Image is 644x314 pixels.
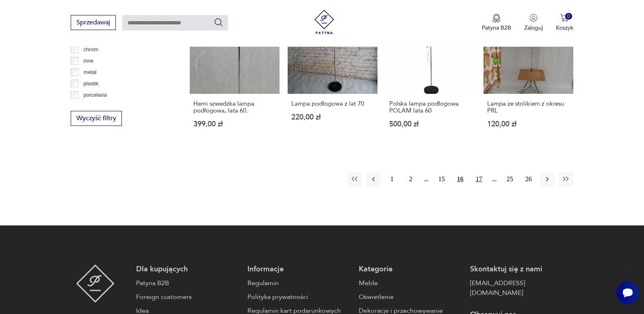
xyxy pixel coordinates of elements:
p: 120,00 zł [487,121,570,128]
p: porcelit [84,102,101,111]
p: 500,00 zł [389,121,472,128]
img: Ikona medalu [492,14,501,23]
a: [EMAIL_ADDRESS][DOMAIN_NAME] [470,278,573,298]
h3: Lampa podłogowa z lat 70 [291,100,374,107]
button: 26 [521,172,536,186]
div: 0 [565,13,572,20]
img: Patyna - sklep z meblami i dekoracjami vintage [76,264,115,303]
p: Patyna B2B [482,24,511,32]
a: Produkt wyprzedanyLampa podłogowa z lat 70Lampa podłogowa z lat 70220,00 zł [288,4,377,143]
a: Produkt wyprzedanyHemi szwedzka lampa podłogowa, lata 60.Hemi szwedzka lampa podłogowa, lata 60.3... [190,4,280,143]
button: 15 [434,172,449,186]
p: Kategorie [359,264,462,274]
button: Szukaj [214,17,223,27]
p: inne [84,56,94,65]
a: Ikona medaluPatyna B2B [482,14,511,32]
p: Informacje [247,264,351,274]
img: Patyna - sklep z meblami i dekoracjami vintage [312,10,336,34]
p: Dla kupujących [136,264,239,274]
button: 25 [503,172,517,186]
button: 17 [472,172,486,186]
button: 0Koszyk [556,14,573,32]
button: Sprzedawaj [71,15,116,30]
a: Meble [359,278,462,288]
h3: Hemi szwedzka lampa podłogowa, lata 60. [193,100,276,114]
p: chrom [84,45,98,54]
button: 2 [403,172,418,186]
a: Oświetlenie [359,292,462,302]
p: 220,00 zł [291,114,374,121]
p: Koszyk [556,24,573,32]
button: Patyna B2B [482,14,511,32]
p: porcelana [84,91,107,100]
iframe: Smartsupp widget button [616,282,639,304]
a: Produkt wyprzedanyPolska lampa podłogowa POLAM lata 60Polska lampa podłogowa POLAM lata 60500,00 zł [386,4,475,143]
img: Ikona koszyka [560,14,568,22]
h3: Polska lampa podłogowa POLAM lata 60 [389,100,472,114]
button: 16 [453,172,468,186]
h3: Lampa ze stolikiem z okresu PRL [487,100,570,114]
p: 399,00 zł [193,121,276,128]
button: 1 [385,172,399,186]
a: Polityka prywatności [247,292,351,302]
a: Sprzedawaj [71,20,116,26]
button: Wyczyść filtry [71,111,122,126]
img: Ikonka użytkownika [529,14,538,22]
a: Foreign customers [136,292,239,302]
p: Skontaktuj się z nami [470,264,573,274]
a: Produkt wyprzedanyLampa ze stolikiem z okresu PRLLampa ze stolikiem z okresu PRL120,00 zł [484,4,573,143]
a: Patyna B2B [136,278,239,288]
p: plastik [84,79,99,88]
button: Zaloguj [524,14,543,32]
p: Zaloguj [524,24,543,32]
a: Regulamin [247,278,351,288]
p: metal [84,68,97,77]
